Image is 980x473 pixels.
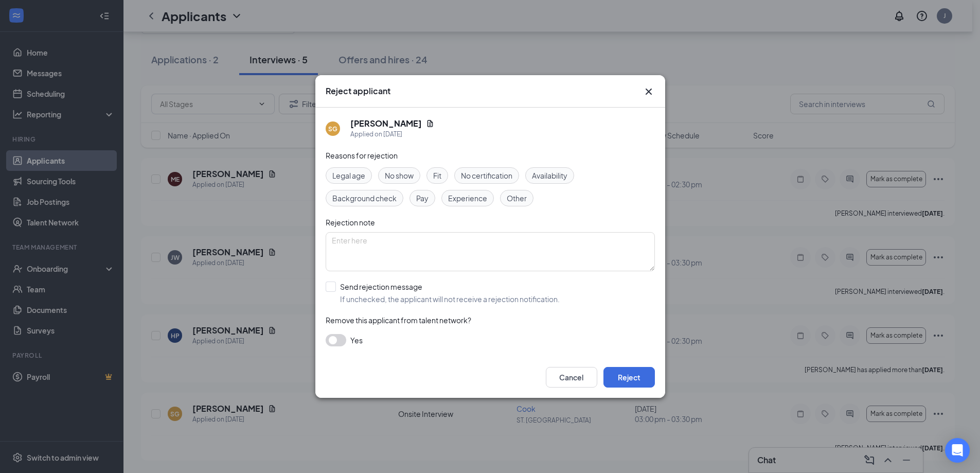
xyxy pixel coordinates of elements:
[326,85,390,97] h3: Reject applicant
[332,192,397,204] span: Background check
[326,316,471,325] span: Remove this applicant from talent network?
[350,334,363,346] span: Yes
[350,129,434,139] div: Applied on [DATE]
[461,170,512,181] span: No certification
[326,151,398,160] span: Reasons for rejection
[448,192,487,204] span: Experience
[328,125,337,133] div: SG
[433,170,441,181] span: Fit
[643,85,655,98] button: Close
[350,118,422,129] h5: [PERSON_NAME]
[643,85,655,98] svg: Cross
[332,170,365,181] span: Legal age
[532,170,567,181] span: Availability
[945,438,970,463] div: Open Intercom Messenger
[603,367,655,388] button: Reject
[507,192,527,204] span: Other
[416,192,429,204] span: Pay
[426,119,434,128] svg: Document
[326,218,375,227] span: Rejection note
[385,170,414,181] span: No show
[546,367,597,388] button: Cancel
